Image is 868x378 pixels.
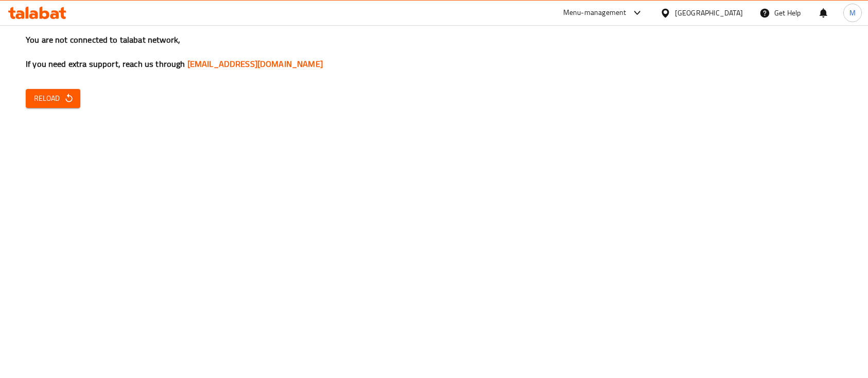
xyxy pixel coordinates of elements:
[675,7,743,19] div: [GEOGRAPHIC_DATA]
[563,7,627,19] div: Menu-management
[34,92,72,105] span: Reload
[26,89,80,108] button: Reload
[849,7,856,19] span: M
[187,56,323,71] a: [EMAIL_ADDRESS][DOMAIN_NAME]
[26,34,842,70] h3: You are not connected to talabat network, If you need extra support, reach us through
